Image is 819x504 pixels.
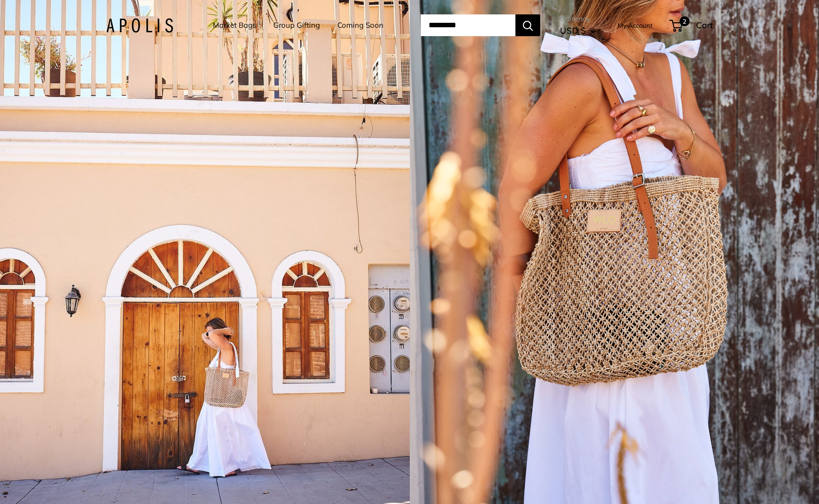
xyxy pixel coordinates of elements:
[560,12,596,26] span: Currency
[106,18,173,33] img: Apolis
[337,18,383,32] a: Coming Soon
[560,23,596,39] button: USD $
[680,16,690,26] span: 2
[213,18,256,32] a: Market Bags
[273,18,320,32] a: Group Gifting
[421,14,515,36] input: Search...
[618,19,653,31] a: My Account
[696,20,713,30] span: Cart
[515,14,540,36] button: Search
[560,25,586,36] span: USD $
[670,17,713,33] a: 2 Cart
